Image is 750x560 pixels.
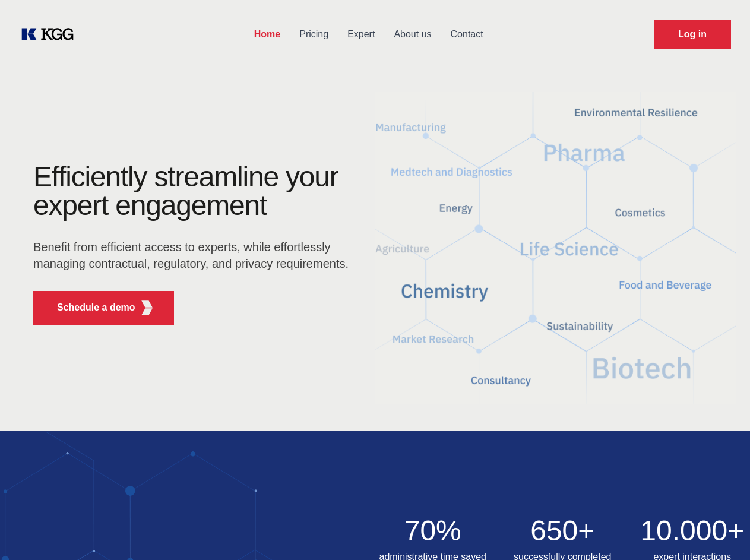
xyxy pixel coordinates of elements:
button: Schedule a demoKGG Fifth Element RED [33,291,174,325]
h2: 70% [375,517,491,545]
a: KOL Knowledge Platform: Talk to Key External Experts (KEE) [19,25,83,44]
img: KGG Fifth Element RED [140,300,154,315]
a: Pricing [290,19,338,50]
a: Expert [338,19,384,50]
p: Benefit from efficient access to experts, while effortlessly managing contractual, regulatory, an... [33,239,356,272]
p: Schedule a demo [57,300,135,315]
h1: Efficiently streamline your expert engagement [33,163,356,220]
h2: 650+ [505,517,621,545]
a: Home [245,19,290,50]
a: Request Demo [654,20,731,49]
a: Contact [441,19,493,50]
a: About us [384,19,441,50]
img: KGG Fifth Element RED [375,77,736,419]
